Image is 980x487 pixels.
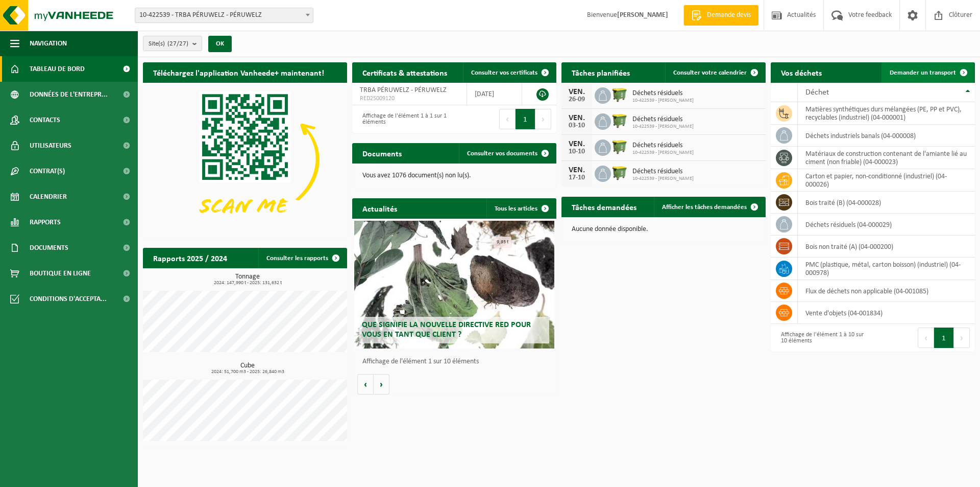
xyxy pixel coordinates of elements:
p: Aucune donnée disponible. [572,226,755,233]
button: Next [535,109,551,129]
span: RED25009120 [360,95,459,103]
span: Consulter vos certificats [471,69,537,76]
span: Boutique en ligne [30,261,91,286]
span: Tableau de bord [30,56,85,82]
h2: Certificats & attestations [352,62,457,82]
td: déchets industriels banals (04-000008) [798,125,975,147]
button: Next [954,328,970,348]
button: Volgende [374,374,389,395]
td: vente d'objets (04-001834) [798,302,975,324]
span: 10-422539 - [PERSON_NAME] [632,98,694,104]
a: Demande devis [683,5,758,26]
td: matériaux de construction contenant de l'amiante lié au ciment (non friable) (04-000023) [798,147,975,169]
button: Previous [499,109,516,129]
td: carton et papier, non-conditionné (industriel) (04-000026) [798,169,975,192]
td: bois traité (B) (04-000028) [798,192,975,214]
a: Afficher les tâches demandées [654,197,765,217]
div: 10-10 [567,148,587,155]
span: 2024: 51,700 m3 - 2025: 26,840 m3 [148,369,347,375]
span: Consulter votre calendrier [673,69,747,76]
img: Download de VHEPlus App [143,83,347,236]
span: Demander un transport [890,69,956,76]
td: matières synthétiques durs mélangées (PE, PP et PVC), recyclables (industriel) (04-000001) [798,102,975,125]
span: Données de l'entrepr... [30,82,108,107]
h2: Tâches planifiées [561,62,640,82]
strong: [PERSON_NAME] [617,11,668,19]
span: Déchets résiduels [632,89,694,98]
button: Vorige [357,374,374,395]
span: Déchet [805,88,829,97]
div: Affichage de l'élément 1 à 10 sur 10 éléments [776,327,868,349]
span: Site(s) [149,36,188,52]
span: Documents [30,235,68,261]
div: 26-09 [567,96,587,103]
div: VEN. [567,166,587,174]
a: Demander un transport [881,62,974,83]
h2: Rapports 2025 / 2024 [143,248,237,268]
div: 17-10 [567,174,587,181]
td: bois non traité (A) (04-000200) [798,236,975,258]
h3: Cube [148,362,347,375]
td: [DATE] [467,83,523,105]
span: 10-422539 - [PERSON_NAME] [632,124,694,130]
td: déchets résiduels (04-000029) [798,214,975,236]
a: Consulter votre calendrier [665,62,765,83]
button: 1 [934,328,954,348]
span: Navigation [30,31,67,56]
div: VEN. [567,114,587,122]
img: WB-1100-HPE-GN-50 [611,138,628,155]
count: (27/27) [167,40,188,47]
div: VEN. [567,140,587,148]
div: VEN. [567,88,587,96]
td: PMC (plastique, métal, carton boisson) (industriel) (04-000978) [798,258,975,280]
button: Previous [918,328,934,348]
span: Demande devis [704,10,753,20]
a: Consulter vos documents [459,143,555,164]
div: Affichage de l'élément 1 à 1 sur 1 éléments [357,108,449,130]
h3: Tonnage [148,273,347,286]
span: Que signifie la nouvelle directive RED pour vous en tant que client ? [362,321,531,339]
a: Consulter vos certificats [463,62,555,83]
span: Déchets résiduels [632,142,694,150]
button: OK [208,36,232,52]
td: flux de déchets non applicable (04-001085) [798,280,975,302]
span: Afficher les tâches demandées [662,204,747,211]
span: Utilisateurs [30,133,71,158]
a: Tous les articles [486,198,555,219]
a: Que signifie la nouvelle directive RED pour vous en tant que client ? [354,221,554,349]
span: 10-422539 - TRBA PÉRUWELZ - PÉRUWELZ [135,8,313,22]
a: Consulter les rapports [258,248,346,268]
span: Rapports [30,210,61,235]
h2: Documents [352,143,412,163]
p: Affichage de l'élément 1 sur 10 éléments [362,358,551,365]
img: WB-1100-HPE-GN-50 [611,86,628,103]
h2: Actualités [352,198,407,218]
h2: Vos déchets [771,62,832,82]
span: Déchets résiduels [632,115,694,124]
span: TRBA PÉRUWELZ - PÉRUWELZ [360,86,447,94]
button: Site(s)(27/27) [143,36,202,51]
span: Déchets résiduels [632,168,694,176]
span: 10-422539 - [PERSON_NAME] [632,150,694,156]
h2: Tâches demandées [561,197,647,217]
span: Contrat(s) [30,158,65,184]
p: Vous avez 1076 document(s) non lu(s). [362,172,546,179]
span: Calendrier [30,184,67,210]
span: Conditions d'accepta... [30,286,107,312]
span: 10-422539 - [PERSON_NAME] [632,176,694,182]
span: 2024: 147,990 t - 2025: 131,632 t [148,281,347,286]
span: Consulter vos documents [467,150,537,157]
h2: Téléchargez l'application Vanheede+ maintenant! [143,62,334,82]
span: Contacts [30,107,60,133]
button: 1 [516,109,535,129]
img: WB-1100-HPE-GN-50 [611,164,628,181]
span: 10-422539 - TRBA PÉRUWELZ - PÉRUWELZ [135,8,313,23]
img: WB-1100-HPE-GN-50 [611,112,628,129]
div: 03-10 [567,122,587,129]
